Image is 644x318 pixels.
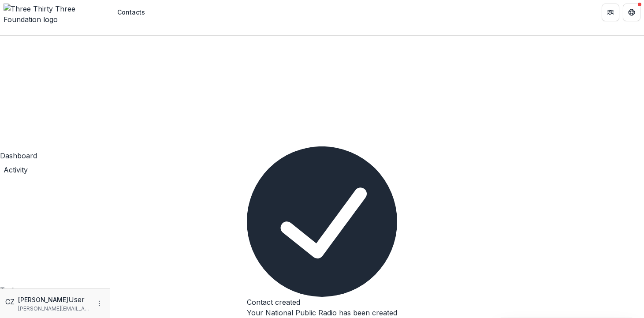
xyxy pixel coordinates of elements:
button: More [94,298,104,309]
button: Get Help [623,4,640,21]
p: User [68,294,85,305]
div: Christine Zachai [5,296,15,307]
p: [PERSON_NAME] [18,295,68,304]
nav: breadcrumb [114,6,149,19]
img: Three Thirty Three Foundation logo [4,4,106,25]
div: Contacts [117,7,145,17]
span: Activity [4,165,28,174]
p: [PERSON_NAME][EMAIL_ADDRESS][DOMAIN_NAME] [18,305,90,313]
button: Partners [602,4,619,21]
